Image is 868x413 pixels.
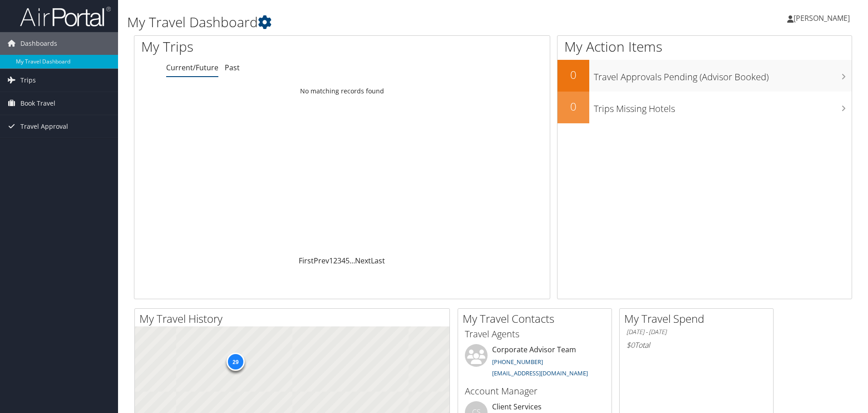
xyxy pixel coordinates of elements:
[594,66,852,83] h3: Travel Approvals Pending (Advisor Booked)
[557,99,589,114] h2: 0
[465,385,605,398] h3: Account Manager
[626,340,635,350] span: $0
[465,328,605,340] h3: Travel Agents
[225,63,240,73] a: Past
[557,37,852,56] h1: My Action Items
[492,369,588,377] a: [EMAIL_ADDRESS][DOMAIN_NAME]
[134,83,550,99] td: No matching records found
[626,328,766,336] h6: [DATE] - [DATE]
[20,6,111,27] img: airportal-logo.png
[337,256,341,266] a: 3
[20,92,55,115] span: Book Travel
[557,67,589,83] h2: 0
[166,63,218,73] a: Current/Future
[329,256,333,266] a: 1
[314,256,329,266] a: Prev
[141,37,370,56] h1: My Trips
[345,256,350,266] a: 5
[333,256,337,266] a: 2
[624,311,773,326] h2: My Travel Spend
[463,311,612,326] h2: My Travel Contacts
[371,256,385,266] a: Last
[350,256,355,266] span: …
[794,13,850,23] span: [PERSON_NAME]
[341,256,345,266] a: 4
[557,92,852,123] a: 0Trips Missing Hotels
[127,13,615,32] h1: My Travel Dashboard
[299,256,314,266] a: First
[460,344,609,381] li: Corporate Advisor Team
[139,311,449,326] h2: My Travel History
[355,256,371,266] a: Next
[20,69,36,92] span: Trips
[20,32,57,55] span: Dashboards
[594,98,852,115] h3: Trips Missing Hotels
[226,353,244,371] div: 29
[557,60,852,92] a: 0Travel Approvals Pending (Advisor Booked)
[787,5,859,32] a: [PERSON_NAME]
[626,340,766,350] h6: Total
[492,358,543,366] a: [PHONE_NUMBER]
[20,115,68,138] span: Travel Approval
